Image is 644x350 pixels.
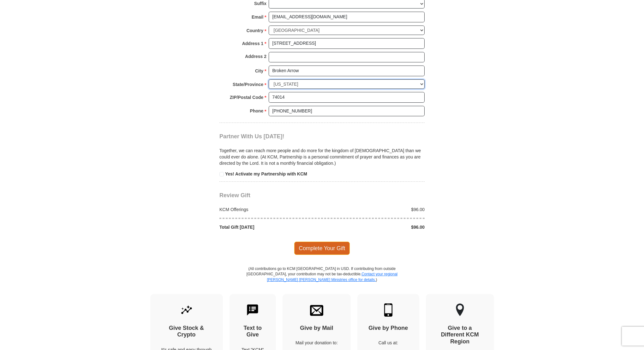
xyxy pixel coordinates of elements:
[247,26,264,35] strong: Country
[242,39,264,48] strong: Address 1
[246,303,259,317] img: text-to-give.svg
[250,106,264,115] strong: Phone
[252,13,263,21] strong: Email
[161,325,212,338] h4: Give Stock & Crypto
[310,303,323,317] img: envelope.svg
[255,66,263,75] strong: City
[225,171,307,176] strong: Yes! Activate my Partnership with KCM
[246,266,398,294] p: (All contributions go to KCM [GEOGRAPHIC_DATA] in USD. If contributing from outside [GEOGRAPHIC_D...
[230,93,264,102] strong: ZIP/Postal Code
[294,242,350,255] span: Complete Your Gift
[233,80,263,89] strong: State/Province
[294,325,340,332] h4: Give by Mail
[219,147,425,166] p: Together, we can reach more people and do more for the kingdom of [DEMOGRAPHIC_DATA] than we coul...
[368,325,408,332] h4: Give by Phone
[382,303,395,317] img: mobile.svg
[216,224,322,230] div: Total Gift [DATE]
[456,303,464,317] img: other-region
[437,325,483,345] h4: Give to a Different KCM Region
[294,340,340,346] p: Mail your donation to:
[216,206,322,213] div: KCM Offerings
[245,52,266,61] strong: Address 2
[219,192,250,198] span: Review Gift
[219,133,284,140] span: Partner With Us [DATE]!
[267,272,397,282] a: Contact your regional [PERSON_NAME] [PERSON_NAME] Ministries office for details.
[322,206,428,213] div: $96.00
[180,303,193,317] img: give-by-stock.svg
[322,224,428,230] div: $96.00
[241,325,265,338] h4: Text to Give
[368,340,408,346] p: Call us at:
